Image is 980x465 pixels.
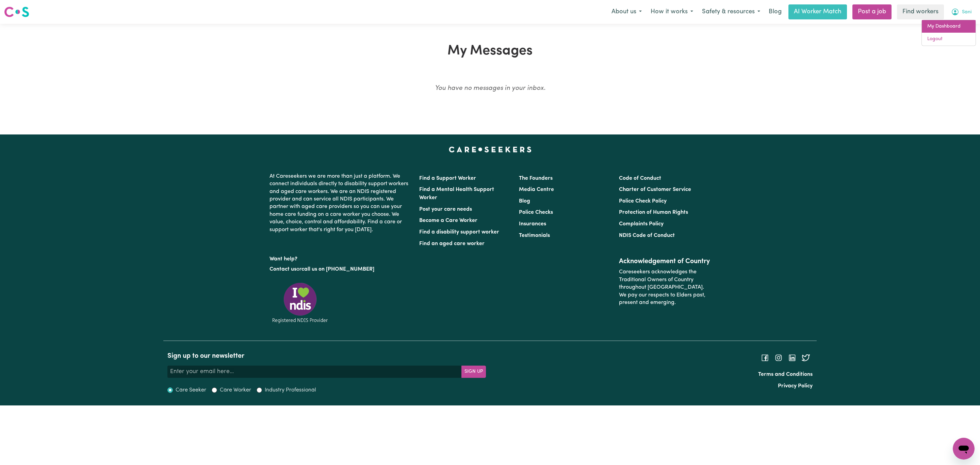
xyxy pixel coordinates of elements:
[4,4,29,20] a: Careseekers logo
[698,5,765,19] button: Safety & resources
[619,198,667,204] a: Police Check Policy
[619,266,710,309] p: Careseekers acknowledges the Traditional Owners of Country throughout [GEOGRAPHIC_DATA]. We pay o...
[419,176,476,181] a: Find a Support Worker
[758,372,813,377] a: Terms and Conditions
[619,210,688,215] a: Protection of Human Rights
[788,355,796,360] a: Follow Careseekers on LinkedIn
[419,241,485,246] a: Find an aged care worker
[167,352,486,360] h2: Sign up to our newsletter
[607,5,646,19] button: About us
[435,85,545,92] em: You have no messages in your inbox.
[265,386,316,394] label: Industry Professional
[962,9,971,16] span: Sani
[419,218,477,223] a: Become a Care Worker
[619,176,661,181] a: Code of Conduct
[269,253,411,263] p: Want help?
[220,386,251,394] label: Care Worker
[419,229,499,235] a: Find a disability support worker
[419,207,472,212] a: Post your care needs
[461,366,486,378] button: Subscribe
[788,4,847,19] a: AI Worker Match
[269,170,411,236] p: At Careseekers we are more than just a platform. We connect individuals directly to disability su...
[419,187,494,201] a: Find a Mental Health Support Worker
[619,233,675,238] a: NDIS Code of Conduct
[519,221,546,227] a: Insurances
[947,5,976,19] button: My Account
[774,355,783,360] a: Follow Careseekers on Instagram
[167,366,462,378] input: Enter your email here...
[802,355,810,360] a: Follow Careseekers on Twitter
[921,20,976,46] div: My Account
[778,383,813,389] a: Privacy Policy
[765,4,786,19] a: Blog
[852,4,892,19] a: Post a job
[897,4,944,19] a: Find workers
[519,176,553,181] a: The Founders
[922,33,976,46] a: Logout
[176,386,206,394] label: Care Seeker
[519,198,530,204] a: Blog
[519,233,550,238] a: Testimonials
[301,267,374,272] a: call us on [PHONE_NUMBER]
[953,438,975,460] iframe: Button to launch messaging window, conversation in progress
[269,282,331,324] img: Registered NDIS provider
[619,221,664,227] a: Complaints Policy
[519,187,554,192] a: Media Centre
[646,5,698,19] button: How it works
[619,257,710,266] h2: Acknowledgement of Country
[519,210,553,215] a: Police Checks
[922,20,976,33] a: My Dashboard
[761,355,769,360] a: Follow Careseekers on Facebook
[619,187,691,192] a: Charter of Customer Service
[167,43,813,59] h1: My Messages
[269,263,411,276] p: or
[4,6,29,18] img: Careseekers logo
[269,267,296,272] a: Contact us
[449,147,532,152] a: Careseekers home page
